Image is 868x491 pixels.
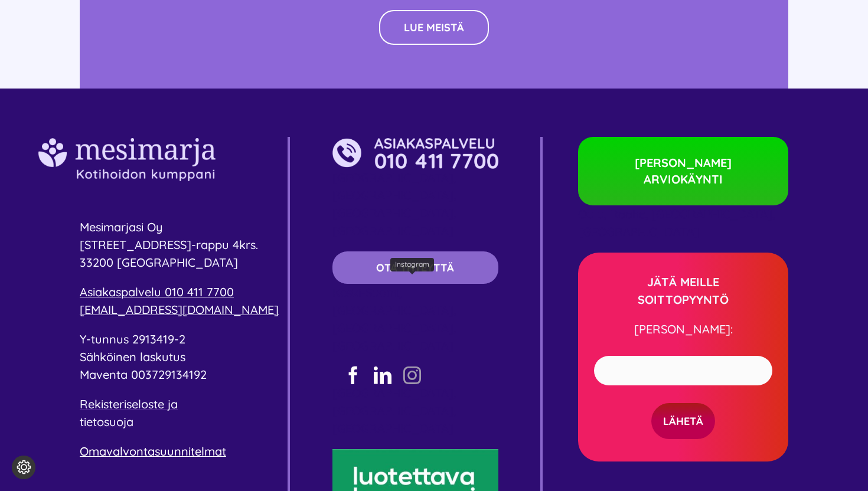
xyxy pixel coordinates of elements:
a: instagram [403,366,421,384]
span: Sähköinen laskutus [80,349,185,364]
div: Instagram [390,258,434,271]
span: [GEOGRAPHIC_DATA], [GEOGRAPHIC_DATA], [GEOGRAPHIC_DATA] [332,385,456,436]
span: [STREET_ADDRESS]-rappu 4krs. [80,237,258,252]
span: 33200 [GEOGRAPHIC_DATA] [80,255,238,270]
span: [GEOGRAPHIC_DATA], [GEOGRAPHIC_DATA], [GEOGRAPHIC_DATA], [GEOGRAPHIC_DATA] [332,170,456,238]
input: LÄHETÄ [651,403,715,439]
a: OTA YHTEYTTÄ [332,251,498,284]
span: [PERSON_NAME] ARVIOKÄYNTI [608,155,759,188]
span: LUE MEISTÄ [404,21,464,34]
span: Maventa 003729134192 [80,367,207,382]
span: Keski-Suomi, [GEOGRAPHIC_DATA], [GEOGRAPHIC_DATA], [GEOGRAPHIC_DATA] [332,285,456,353]
a: [EMAIL_ADDRESS][DOMAIN_NAME] [80,302,279,317]
form: Yhteydenottolomake [594,350,772,439]
a: facebook [344,366,362,384]
a: 001Asset 6@2x [332,136,498,151]
span: OTA YHTEYTTÄ [376,261,454,274]
span: [PERSON_NAME]: [634,322,733,336]
button: Evästeasetukset [12,456,35,479]
span: Y-tunnus 2913419-2 [80,332,185,346]
a: Rekisteriseloste ja tietosuoja [80,397,178,429]
a: linkedin [374,366,391,384]
a: [PERSON_NAME] ARVIOKÄYNTI [578,137,788,205]
a: 001Asset 5@2x [38,136,216,151]
strong: JÄTÄ MEILLE SOITTOPYYNTÖ [638,274,729,307]
a: LUE MEISTÄ [379,10,489,45]
a: Asiakaspalvelu 010 411 7700 [80,284,234,299]
span: Oulu, Raahe, [GEOGRAPHIC_DATA], [GEOGRAPHIC_DATA] [578,207,775,239]
a: Omavalvontasuunnitelmat [80,444,226,459]
span: Mesimarjasi Oy [80,220,163,234]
